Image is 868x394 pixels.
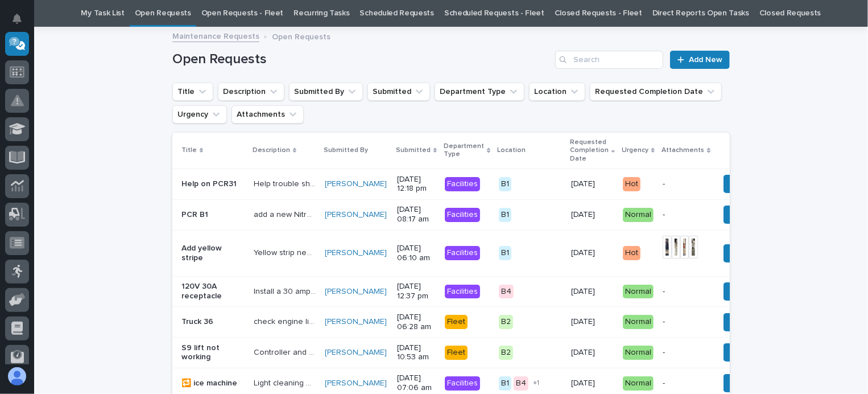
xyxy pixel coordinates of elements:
[325,379,387,388] a: [PERSON_NAME]
[5,7,29,31] button: Notifications
[172,83,213,101] button: Title
[254,246,318,258] p: Yellow strip needs to be added in B1
[325,179,387,189] a: [PERSON_NAME]
[590,83,722,101] button: Requested Completion Date
[445,315,468,329] div: Fleet
[181,179,245,189] p: Help on PCR31
[181,210,245,220] p: PCR B1
[172,199,855,230] tr: PCR B1add a new Nitrogen and Oxygen Regulator to the PCR in building 1add a new Nitrogen and Oxyg...
[397,313,436,332] p: [DATE] 06:28 am
[571,248,614,258] p: [DATE]
[445,346,468,360] div: Fleet
[325,287,451,297] a: [PERSON_NAME] [PERSON_NAME]
[724,374,762,392] button: Assign
[325,317,387,327] a: [PERSON_NAME]
[499,315,513,329] div: B2
[623,285,654,299] div: Normal
[662,144,704,157] p: Attachments
[623,246,640,260] div: Hot
[325,248,387,258] a: [PERSON_NAME]
[499,177,511,191] div: B1
[689,56,722,64] span: Add New
[724,343,773,362] button: Schedule
[663,348,709,358] p: -
[571,379,614,388] p: [DATE]
[724,206,762,224] button: Assign
[397,343,436,363] p: [DATE] 10:53 am
[172,338,855,368] tr: S9 lift not workingController and unit not workingController and unit not working [PERSON_NAME] [...
[254,208,318,220] p: add a new Nitrogen and Oxygen Regulator to the PCR in building 1
[254,315,318,327] p: check engine light is on
[272,30,330,42] p: Open Requests
[397,175,436,194] p: [DATE] 12:18 pm
[397,205,436,224] p: [DATE] 08:17 am
[254,346,318,358] p: Controller and unit not working
[172,169,855,199] tr: Help on PCR31Help trouble shootHelp trouble shoot [PERSON_NAME] [DATE] 12:18 pmFacilitiesB1[DATE]...
[181,282,245,301] p: 120V 30A receptacle
[663,210,709,220] p: -
[435,83,524,101] button: Department Type
[254,376,318,388] p: Light cleaning of the 4 Ice machines. - make sure coils are clean - clean filter - add ice Machin...
[325,210,387,220] a: [PERSON_NAME]
[325,348,387,358] a: [PERSON_NAME]
[218,83,284,101] button: Description
[254,285,318,297] p: Install a 30 amp receptacle in Patrick Briars work area
[499,285,514,299] div: B4
[253,144,290,157] p: Description
[571,179,614,189] p: [DATE]
[498,144,526,157] p: Location
[499,208,511,222] div: B1
[172,51,551,68] h1: Open Requests
[172,276,855,307] tr: 120V 30A receptacleInstall a 30 amp receptacle in [PERSON_NAME] work areaInstall a 30 amp recepta...
[623,208,654,222] div: Normal
[397,374,436,393] p: [DATE] 07:06 am
[724,244,762,262] button: Assign
[570,136,609,165] p: Requested Completion Date
[571,287,614,297] p: [DATE]
[724,175,762,193] button: Assign
[254,177,318,189] p: Help trouble shoot
[663,379,709,388] p: -
[533,380,539,387] span: + 1
[499,346,513,360] div: B2
[623,315,654,329] div: Normal
[724,313,773,331] button: Schedule
[397,282,436,301] p: [DATE] 12:37 pm
[571,317,614,327] p: [DATE]
[172,230,855,276] tr: Add yellow stripeYellow strip needs to be added in B1Yellow strip needs to be added in B1 [PERSON...
[623,346,654,360] div: Normal
[181,244,245,263] p: Add yellow stripe
[172,105,227,124] button: Urgency
[367,83,430,101] button: Submitted
[232,105,304,124] button: Attachments
[623,376,654,391] div: Normal
[514,376,528,391] div: B4
[623,177,640,191] div: Hot
[181,144,197,157] p: Title
[172,29,259,42] a: Maintenance Requests
[499,246,511,260] div: B1
[670,51,730,69] a: Add New
[663,317,709,327] p: -
[555,51,663,69] input: Search
[181,379,245,388] p: 🔁 ice machine
[499,376,511,391] div: B1
[444,140,484,161] p: Department Type
[622,144,648,157] p: Urgency
[289,83,363,101] button: Submitted By
[445,246,480,260] div: Facilities
[172,307,855,338] tr: Truck 36check engine light is oncheck engine light is on [PERSON_NAME] [DATE] 06:28 amFleetB2[DAT...
[529,83,585,101] button: Location
[5,364,29,388] button: users-avatar
[14,14,29,32] div: Notifications
[181,317,245,327] p: Truck 36
[663,179,709,189] p: -
[445,376,480,391] div: Facilities
[663,287,709,297] p: -
[445,285,480,299] div: Facilities
[445,177,480,191] div: Facilities
[396,144,431,157] p: Submitted
[571,348,614,358] p: [DATE]
[181,343,245,363] p: S9 lift not working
